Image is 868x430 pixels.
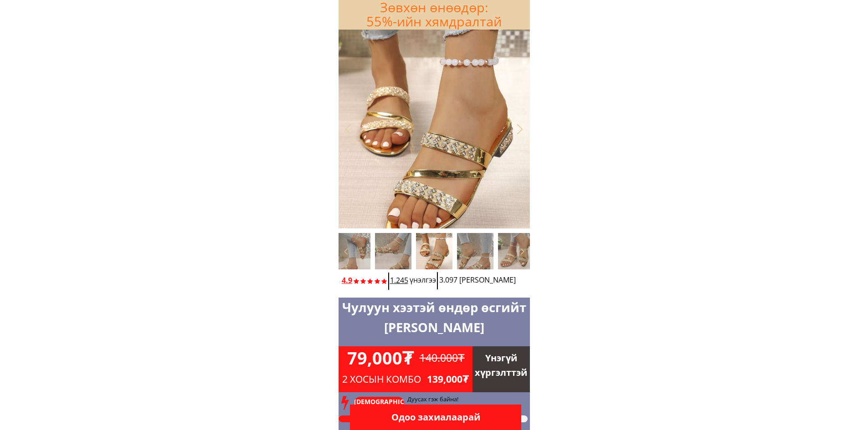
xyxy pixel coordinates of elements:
h3: 2 хосын комбо [342,372,433,387]
h1: Үнэгүй хүргэлттэй [473,351,530,380]
h1: 79,000₮ [347,344,508,372]
h3: [PERSON_NAME] [459,274,550,286]
h3: 139,000₮ [427,372,518,387]
p: Одоо захиалаарай [349,405,522,430]
h1: Чулуун хээтэй өндөр өсгийт [PERSON_NAME] [339,298,530,338]
h3: үнэлгээ [410,274,501,286]
h3: 4.9 [342,275,416,287]
p: [DEMOGRAPHIC_DATA] [354,397,405,417]
h3: Дуусах гэж байна! Сүүлчийн 35 ширхэг үлдлээ! [407,395,595,414]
